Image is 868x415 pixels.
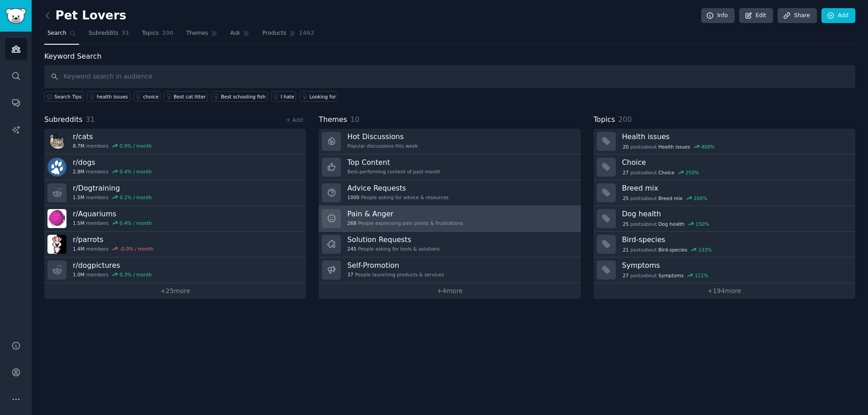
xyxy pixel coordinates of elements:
[623,247,628,253] span: 21
[347,194,448,201] div: People asking for advice & resources
[693,195,707,201] div: 200 %
[47,132,66,151] img: cats
[319,206,580,232] a: Pain & Anger268People expressing pain points & frustrations
[73,143,85,149] span: 8.7M
[73,209,152,219] h3: r/ Aquariums
[142,29,159,37] span: Topics
[73,220,85,226] span: 1.5M
[778,8,816,23] a: Share
[347,246,356,252] span: 245
[44,154,306,180] a: r/dogs2.8Mmembers0.4% / month
[73,143,152,149] div: members
[701,144,715,150] div: 400 %
[44,180,306,206] a: r/Dogtraining1.5Mmembers0.1% / month
[186,29,208,37] span: Themes
[47,158,66,177] img: dogs
[319,283,580,299] a: +4more
[622,271,709,280] div: post s about
[319,180,580,206] a: Advice Requests1000People asking for advice & resources
[286,117,303,123] a: + Add
[139,26,177,45] a: Topics200
[623,195,628,201] span: 25
[658,169,675,176] span: Choice
[211,91,268,102] a: Best schooling fish
[658,195,683,201] span: Breed mix
[739,8,773,23] a: Edit
[698,247,712,253] div: 133 %
[97,93,128,100] div: health issues
[44,65,855,88] input: Keyword search in audience
[623,272,628,279] span: 27
[164,91,208,102] a: Best cat litter
[622,158,849,167] h3: Choice
[319,257,580,283] a: Self-Promotion37People launching products & services
[701,8,735,23] a: Info
[44,114,83,126] span: Subreddits
[594,114,615,126] span: Topics
[120,246,154,252] div: -0.0 % / month
[73,271,85,278] span: 1.0M
[658,272,684,279] span: Symptoms
[696,221,709,227] div: 150 %
[86,115,95,124] span: 31
[658,144,690,150] span: Health issues
[73,194,85,201] span: 1.5M
[262,29,286,37] span: Products
[227,26,253,45] a: Ask
[319,232,580,257] a: Solution Requests245People asking for tools & solutions
[299,91,338,102] a: Looking for
[622,246,713,254] div: post s about
[821,8,855,23] a: Add
[594,283,855,299] a: +194more
[44,257,306,283] a: r/dogpictures1.0Mmembers0.3% / month
[347,261,444,270] h3: Self-Promotion
[347,183,448,193] h3: Advice Requests
[347,271,444,278] div: People launching products & services
[622,220,710,228] div: post s about
[347,132,418,141] h3: Hot Discussions
[73,168,152,175] div: members
[594,232,855,257] a: Bird-species21postsaboutBird-species133%
[299,29,314,37] span: 1462
[143,93,159,100] div: choice
[350,115,359,124] span: 10
[230,29,240,37] span: Ask
[120,168,152,175] div: 0.4 % / month
[695,272,708,279] div: 111 %
[47,29,66,37] span: Search
[5,8,26,24] img: GummySearch logo
[54,93,82,100] span: Search Tips
[594,206,855,232] a: Dog health25postsaboutDog health150%
[309,93,336,100] div: Looking for
[120,194,152,201] div: 0.1 % / month
[122,29,129,37] span: 31
[44,91,84,102] button: Search Tips
[347,271,353,278] span: 37
[44,52,101,61] label: Keyword Search
[347,220,463,226] div: People expressing pain points & frustrations
[347,143,418,149] div: Popular discussions this week
[73,261,152,270] h3: r/ dogpictures
[133,91,161,102] a: choice
[73,220,152,226] div: members
[73,158,152,167] h3: r/ dogs
[44,232,306,257] a: r/parrots1.4Mmembers-0.0% / month
[221,93,266,100] div: Best schooling fish
[73,246,153,252] div: members
[319,129,580,154] a: Hot DiscussionsPopular discussions this week
[271,91,297,102] a: I hate
[44,129,306,154] a: r/cats8.7Mmembers0.9% / month
[347,246,439,252] div: People asking for tools & solutions
[594,257,855,283] a: Symptoms27postsaboutSymptoms111%
[73,235,153,244] h3: r/ parrots
[89,29,118,37] span: Subreddits
[44,283,306,299] a: +25more
[73,132,152,141] h3: r/ cats
[120,143,152,149] div: 0.9 % / month
[347,194,359,201] span: 1000
[347,168,440,175] div: Best-performing content of past month
[618,115,632,124] span: 200
[594,154,855,180] a: Choice27postsaboutChoice250%
[174,93,206,100] div: Best cat litter
[319,114,347,126] span: Themes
